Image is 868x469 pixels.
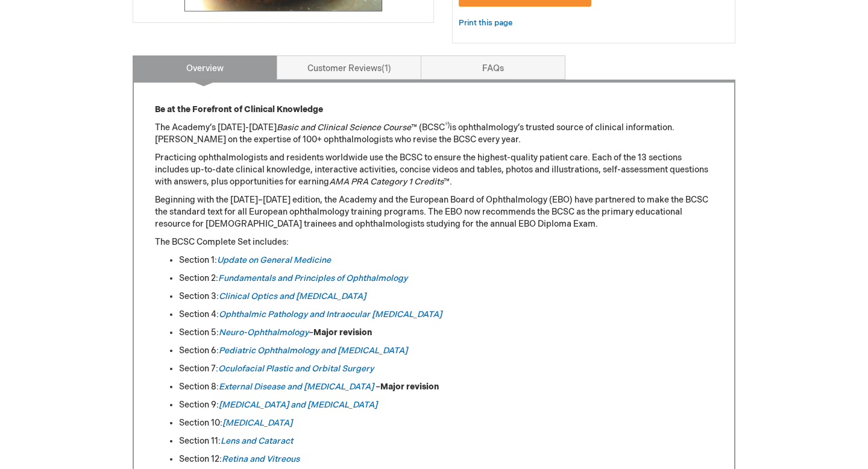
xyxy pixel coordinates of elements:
[459,16,512,31] a: Print this page
[155,152,713,188] p: Practicing ophthalmologists and residents worldwide use the BCSC to ensure the highest-quality pa...
[329,177,444,187] em: AMA PRA Category 1 Credits
[382,63,391,74] span: 1
[155,104,323,115] strong: Be at the Forefront of Clinical Knowledge
[155,122,713,146] p: The Academy’s [DATE]-[DATE] ™ (BCSC is ophthalmology’s trusted source of clinical information. [P...
[179,399,713,411] li: Section 9:
[155,236,713,248] p: The BCSC Complete Set includes:
[219,382,374,392] a: External Disease and [MEDICAL_DATA]
[313,327,372,338] strong: Major revision
[179,453,713,465] li: Section 12:
[421,55,565,80] a: FAQs
[222,454,300,464] a: Retina and Vitreous
[221,436,293,446] a: Lens and Cataract
[179,272,713,285] li: Section 2:
[219,400,377,410] a: [MEDICAL_DATA] and [MEDICAL_DATA]
[179,345,713,357] li: Section 6:
[179,291,713,303] li: Section 3:
[218,364,374,374] a: Oculofacial Plastic and Orbital Surgery
[155,194,713,230] p: Beginning with the [DATE]–[DATE] edition, the Academy and the European Board of Ophthalmology (EB...
[179,363,713,375] li: Section 7:
[277,55,421,80] a: Customer Reviews1
[222,418,292,428] a: [MEDICAL_DATA]
[219,345,407,356] a: Pediatric Ophthalmology and [MEDICAL_DATA]
[179,417,713,429] li: Section 10:
[179,435,713,447] li: Section 11:
[217,255,331,265] a: Update on General Medicine
[179,381,713,393] li: Section 8: –
[179,327,713,339] li: Section 5: –
[219,309,442,319] a: Ophthalmic Pathology and Intraocular [MEDICAL_DATA]
[179,309,713,321] li: Section 4:
[277,122,411,133] em: Basic and Clinical Science Course
[380,382,439,392] strong: Major revision
[179,254,713,266] li: Section 1:
[219,327,309,338] a: Neuro-Ophthalmology
[219,291,366,301] a: Clinical Optics and [MEDICAL_DATA]
[133,55,277,80] a: Overview
[445,122,450,129] sup: ®)
[218,273,407,283] a: Fundamentals and Principles of Ophthalmology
